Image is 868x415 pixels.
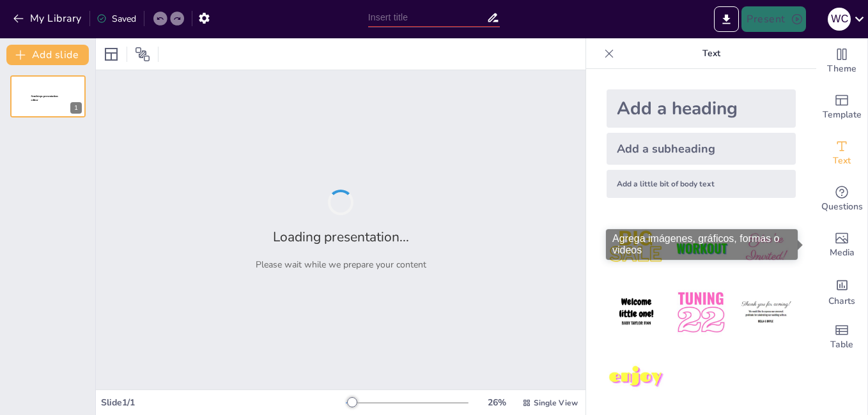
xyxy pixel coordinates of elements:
[671,218,731,278] img: 2.jpeg
[6,45,89,65] button: Add slide
[821,200,863,214] span: Questions
[101,44,121,64] div: Layout
[816,268,867,314] div: Add charts and graphs
[714,6,739,32] button: Export to PowerPoint
[619,38,803,69] p: Text
[741,6,805,32] button: Present
[828,6,851,32] button: W C
[607,283,666,342] img: 4.jpeg
[97,13,136,25] div: Saved
[671,283,731,342] img: 5.jpeg
[816,84,867,130] div: Add ready made slides
[828,294,855,308] span: Charts
[31,95,58,102] span: Sendsteps presentation editor
[481,396,512,409] div: 26 %
[607,348,666,407] img: 7.jpeg
[368,8,486,27] input: Insert title
[273,228,409,246] h2: Loading presentation...
[607,133,796,165] div: Add a subheading
[607,218,666,278] img: 1.jpeg
[736,218,796,278] img: 3.jpeg
[534,398,578,408] span: Single View
[70,102,82,114] div: 1
[833,154,851,168] span: Text
[607,89,796,128] div: Add a heading
[101,396,346,409] div: Slide 1 / 1
[135,47,150,62] span: Position
[828,8,851,31] div: W C
[816,38,867,84] div: Change the overall theme
[612,233,779,255] font: Agrega imágenes, gráficos, formas o videos
[830,338,853,352] span: Table
[10,75,86,117] div: 1
[736,283,796,342] img: 6.jpeg
[827,62,856,76] span: Theme
[10,8,87,29] button: My Library
[830,246,855,260] span: Media
[823,108,862,122] span: Template
[607,170,796,198] div: Add a little bit of body text
[816,176,867,222] div: Get real-time input from your audience
[256,259,426,271] p: Please wait while we prepare your content
[816,314,867,360] div: Add a table
[816,222,867,268] div: Add images, graphics, shapes or video
[816,130,867,176] div: Add text boxes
